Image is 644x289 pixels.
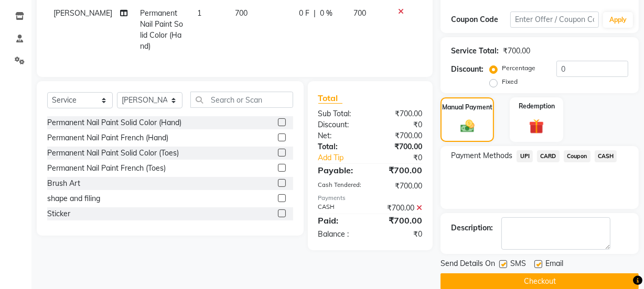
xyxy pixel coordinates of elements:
[310,203,370,214] div: CASH
[442,103,492,112] label: Manual Payment
[310,130,370,141] div: Net:
[519,102,555,111] label: Redemption
[380,152,430,163] div: ₹0
[318,93,342,104] span: Total
[370,181,430,192] div: ₹700.00
[502,63,535,73] label: Percentage
[510,12,599,28] input: Enter Offer / Coupon Code
[517,150,533,162] span: UPI
[545,258,563,271] span: Email
[451,223,493,234] div: Description:
[314,8,316,19] span: |
[510,258,526,271] span: SMS
[47,208,70,219] div: Sticker
[235,8,248,18] span: 700
[370,229,430,240] div: ₹0
[310,108,370,119] div: Sub Total:
[320,8,332,19] span: 0 %
[370,164,430,176] div: ₹700.00
[595,150,617,162] span: CASH
[451,64,484,75] div: Discount:
[370,130,430,141] div: ₹700.00
[310,164,370,176] div: Payable:
[47,117,181,128] div: Permanent Nail Paint Solid Color (Hand)
[603,12,633,28] button: Apply
[310,141,370,152] div: Total:
[47,148,179,159] div: Permanent Nail Paint Solid Color (Toes)
[537,150,560,162] span: CARD
[370,119,430,130] div: ₹0
[451,46,499,57] div: Service Total:
[502,77,518,86] label: Fixed
[310,214,370,227] div: Paid:
[451,150,512,161] span: Payment Methods
[310,152,380,163] a: Add Tip
[370,203,430,214] div: ₹700.00
[53,8,112,18] span: [PERSON_NAME]
[370,141,430,152] div: ₹700.00
[47,132,168,143] div: Permanent Nail Paint French (Hand)
[310,119,370,130] div: Discount:
[503,46,530,57] div: ₹700.00
[370,214,430,227] div: ₹700.00
[456,118,479,135] img: _cash.svg
[310,229,370,240] div: Balance :
[47,193,100,204] div: shape and filing
[564,150,591,162] span: Coupon
[370,108,430,119] div: ₹700.00
[441,258,495,271] span: Send Details On
[299,8,309,19] span: 0 F
[197,8,201,18] span: 1
[451,14,510,25] div: Coupon Code
[47,178,80,189] div: Brush Art
[190,92,293,108] input: Search or Scan
[353,8,366,18] span: 700
[524,117,549,136] img: _gift.svg
[140,8,183,51] span: Permanent Nail Paint Solid Color (Hand)
[310,181,370,192] div: Cash Tendered:
[318,194,423,203] div: Payments
[47,163,166,174] div: Permanent Nail Paint French (Toes)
